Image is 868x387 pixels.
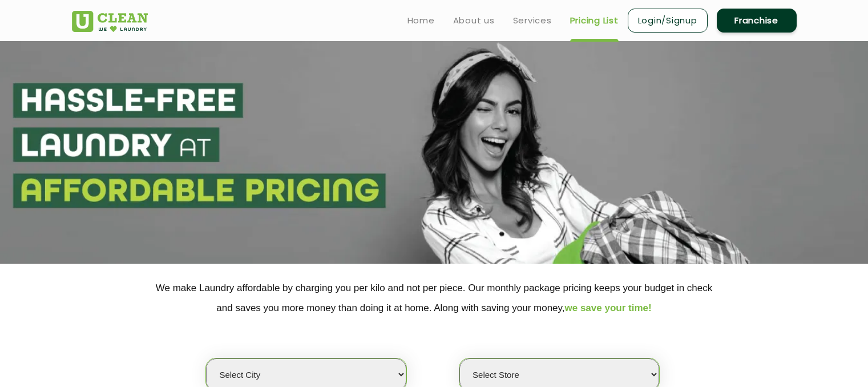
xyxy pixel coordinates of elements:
img: UClean Laundry and Dry Cleaning [72,11,148,32]
a: Home [407,14,435,27]
p: We make Laundry affordable by charging you per kilo and not per piece. Our monthly package pricin... [72,278,797,318]
a: Login/Signup [628,9,708,33]
a: Franchise [717,9,797,33]
a: Services [513,14,552,27]
span: we save your time! [565,303,652,313]
a: About us [453,14,495,27]
a: Pricing List [570,14,619,27]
